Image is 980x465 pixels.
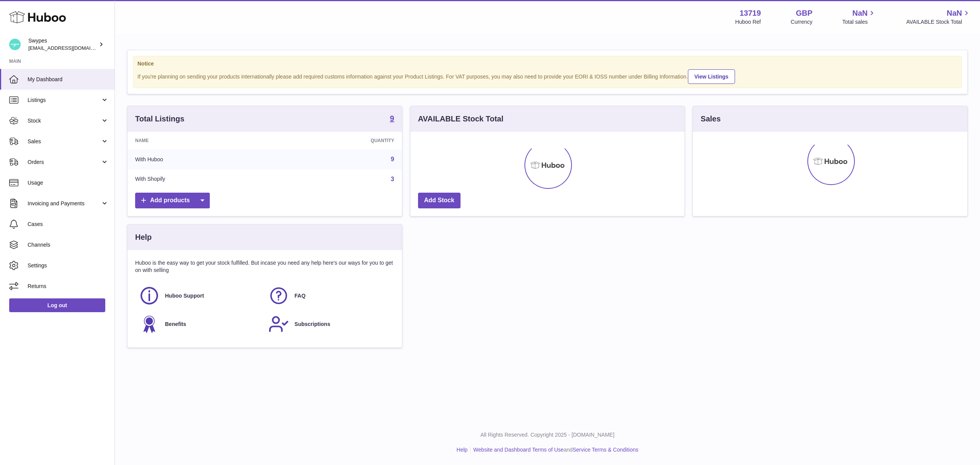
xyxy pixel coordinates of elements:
span: Total sales [842,18,876,26]
li: and [470,446,638,454]
a: Huboo Support [139,285,261,306]
strong: Notice [137,60,957,67]
a: NaN Total sales [842,8,876,26]
a: Add Stock [418,193,461,208]
span: Listings [28,97,101,104]
a: Add products [135,193,210,208]
span: Stock [28,117,101,124]
strong: 9 [390,115,394,122]
div: Huboo Ref [735,18,761,26]
a: Service Terms & Conditions [573,447,639,453]
h3: Sales [701,114,720,124]
span: NaN [852,8,867,18]
span: FAQ [294,292,305,300]
span: Huboo Support [165,292,204,300]
span: Channels [28,241,109,249]
a: Log out [9,298,105,312]
span: [EMAIL_ADDRESS][DOMAIN_NAME] [28,45,113,51]
div: Swypes [28,37,97,52]
span: AVAILABLE Stock Total [906,18,971,26]
img: internalAdmin-13719@internal.huboo.com [9,39,21,50]
strong: GBP [796,8,812,18]
span: My Dashboard [28,76,109,83]
a: Help [457,447,468,453]
div: Currency [791,18,813,26]
th: Quantity [275,132,402,149]
a: 3 [391,176,394,182]
span: Settings [28,262,109,269]
a: NaN AVAILABLE Stock Total [906,8,971,26]
a: Benefits [139,314,261,334]
p: All Rights Reserved. Copyright 2025 - [DOMAIN_NAME] [121,431,974,439]
td: With Huboo [127,149,275,169]
th: Name [127,132,275,149]
span: Returns [28,283,109,290]
span: Usage [28,179,109,187]
span: Invoicing and Payments [28,200,101,207]
span: Subscriptions [294,321,330,328]
a: FAQ [268,285,390,306]
span: Orders [28,159,101,166]
div: If you're planning on sending your products internationally please add required customs informati... [137,68,957,84]
a: View Listings [688,69,735,84]
p: Huboo is the easy way to get your stock fulfilled. But incase you need any help here's our ways f... [135,259,394,274]
a: 9 [390,115,394,124]
a: Website and Dashboard Terms of Use [473,447,563,453]
a: Subscriptions [268,314,390,334]
strong: 13719 [740,8,761,18]
span: Cases [28,221,109,228]
h3: AVAILABLE Stock Total [418,114,503,124]
span: Sales [28,138,101,145]
a: 9 [391,156,394,162]
h3: Total Listings [135,114,185,124]
td: With Shopify [127,169,275,189]
span: Benefits [165,321,186,328]
span: NaN [947,8,962,18]
h3: Help [135,232,152,242]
